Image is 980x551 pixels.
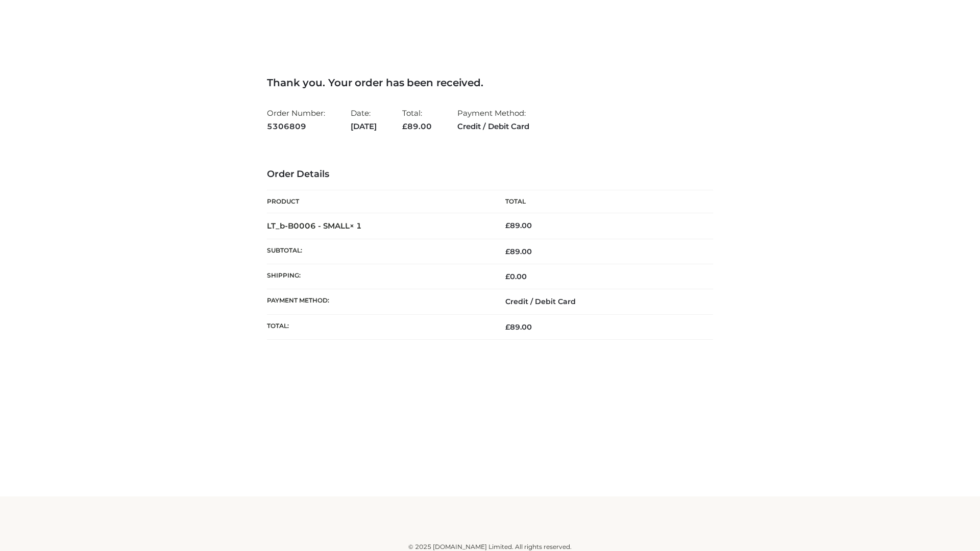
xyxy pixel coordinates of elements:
li: Total: [402,104,432,135]
strong: [DATE] [351,120,377,133]
th: Product [267,190,490,213]
span: £ [505,322,510,332]
th: Shipping: [267,264,490,289]
span: 89.00 [505,322,532,332]
span: £ [505,247,510,256]
span: 89.00 [505,247,532,256]
th: Payment method: [267,289,490,314]
strong: 5306809 [267,120,325,133]
strong: LT_b-B0006 - SMALL [267,221,362,231]
span: £ [402,121,407,131]
bdi: 0.00 [505,272,527,281]
span: £ [505,221,510,230]
li: Date: [351,104,377,135]
strong: Credit / Debit Card [457,120,529,133]
h3: Thank you. Your order has been received. [267,77,713,89]
td: Credit / Debit Card [490,289,713,314]
th: Total: [267,314,490,339]
th: Subtotal: [267,239,490,264]
span: 89.00 [402,121,432,131]
li: Payment Method: [457,104,529,135]
strong: × 1 [350,221,362,231]
th: Total [490,190,713,213]
li: Order Number: [267,104,325,135]
bdi: 89.00 [505,221,532,230]
h3: Order Details [267,169,713,180]
span: £ [505,272,510,281]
